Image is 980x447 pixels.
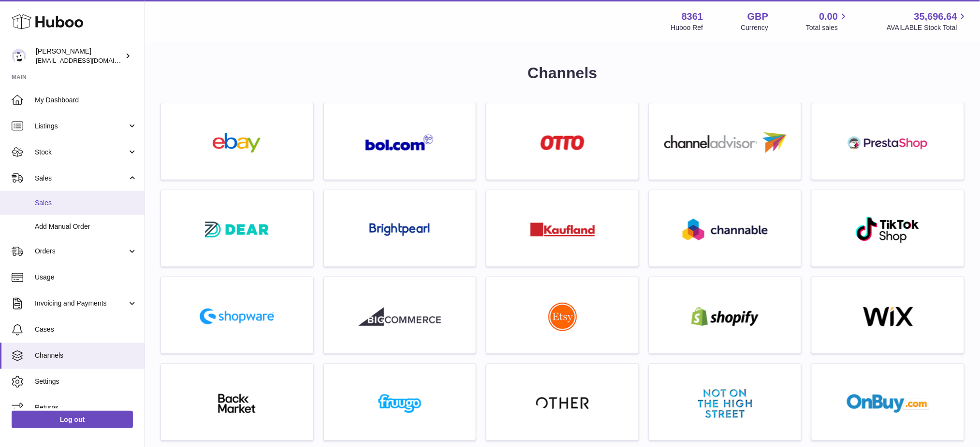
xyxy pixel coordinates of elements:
span: Total sales [806,23,849,32]
span: Sales [35,174,127,183]
a: 0.00 Total sales [806,10,849,32]
span: Cases [35,325,137,334]
span: 0.00 [819,10,838,23]
div: Huboo Ref [671,23,703,32]
span: Listings [35,122,127,131]
span: Channels [35,351,137,360]
span: Orders [35,247,127,256]
span: [EMAIL_ADDRESS][DOMAIN_NAME] [36,56,142,64]
div: Currency [741,23,769,32]
span: Usage [35,273,137,282]
div: [PERSON_NAME] [36,47,123,65]
strong: GBP [747,10,768,23]
img: internalAdmin-8361@internal.huboo.com [12,49,26,63]
span: Invoicing and Payments [35,299,127,308]
span: My Dashboard [35,96,137,105]
span: 35,696.64 [914,10,957,23]
span: Sales [35,198,137,208]
a: 35,696.64 AVAILABLE Stock Total [887,10,968,32]
span: Stock [35,148,127,157]
span: Returns [35,403,137,412]
a: Log out [12,411,133,428]
strong: 8361 [682,10,703,23]
span: Settings [35,377,137,386]
span: Add Manual Order [35,222,137,231]
span: AVAILABLE Stock Total [887,23,968,32]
